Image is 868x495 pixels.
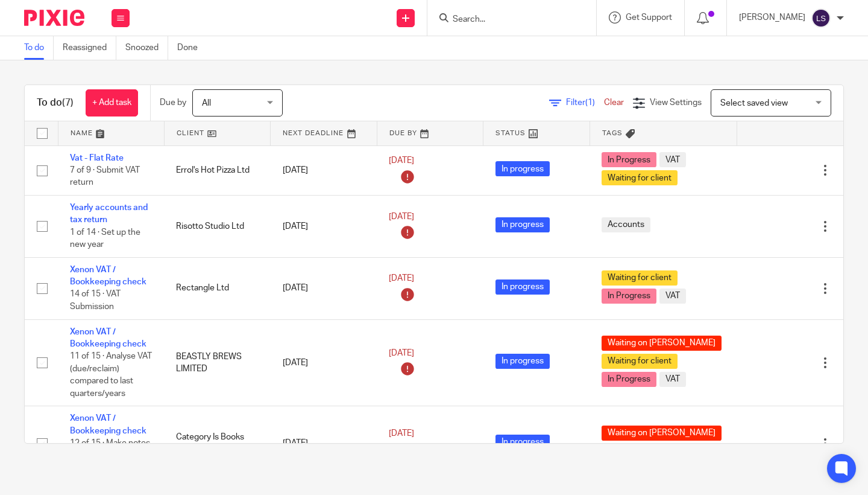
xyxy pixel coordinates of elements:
[451,14,560,25] input: Search
[70,203,148,224] a: Yearly accounts and tax return
[389,430,414,438] span: [DATE]
[86,89,138,117] a: + Add task
[24,36,54,60] a: To do
[602,170,678,185] span: Waiting for client
[37,97,74,109] h1: To do
[585,98,595,107] span: (1)
[602,217,650,232] span: Accounts
[659,152,686,167] span: VAT
[602,152,656,167] span: In Progress
[202,99,211,107] span: All
[659,289,686,304] span: VAT
[70,290,121,311] span: 14 of 15 · VAT Submission
[602,426,722,441] span: Waiting on [PERSON_NAME]
[164,406,270,481] td: Category Is Books Ltd
[602,354,678,369] span: Waiting for client
[495,161,550,176] span: In progress
[739,11,805,24] p: [PERSON_NAME]
[389,156,414,165] span: [DATE]
[602,289,656,304] span: In Progress
[389,349,414,357] span: [DATE]
[495,217,550,232] span: In progress
[659,372,686,387] span: VAT
[389,212,414,221] span: [DATE]
[24,10,84,26] img: Pixie
[70,328,146,348] a: Xenon VAT / Bookkeeping check
[63,36,116,60] a: Reassigned
[271,257,377,319] td: [DATE]
[70,266,146,286] a: Xenon VAT / Bookkeeping check
[177,36,207,60] a: Done
[271,195,377,257] td: [DATE]
[602,372,656,387] span: In Progress
[495,279,550,295] span: In progress
[811,8,831,28] img: svg%3E
[602,130,623,136] span: Tags
[164,319,270,406] td: BEASTLY BREWS LIMITED
[164,195,270,257] td: Risotto Studio Ltd
[495,435,550,450] span: In progress
[160,97,186,109] p: Due by
[70,166,140,187] span: 7 of 9 · Submit VAT return
[604,98,624,107] a: Clear
[566,98,604,107] span: Filter
[389,275,414,283] span: [DATE]
[62,98,74,107] span: (7)
[164,145,270,195] td: Errol's Hot Pizza Ltd
[125,36,168,60] a: Snoozed
[271,406,377,481] td: [DATE]
[495,354,550,369] span: In progress
[720,99,788,107] span: Select saved view
[70,228,140,249] span: 1 of 14 · Set up the new year
[602,336,722,351] span: Waiting on [PERSON_NAME]
[626,13,672,22] span: Get Support
[271,319,377,406] td: [DATE]
[70,154,124,162] a: Vat - Flat Rate
[70,414,146,435] a: Xenon VAT / Bookkeeping check
[602,270,678,286] span: Waiting for client
[70,439,150,472] span: 12 of 15 · Make notes in the notes section of the task
[650,98,702,107] span: View Settings
[70,352,152,398] span: 11 of 15 · Analyse VAT (due/reclaim) compared to last quarters/years
[164,257,270,319] td: Rectangle Ltd
[271,145,377,195] td: [DATE]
